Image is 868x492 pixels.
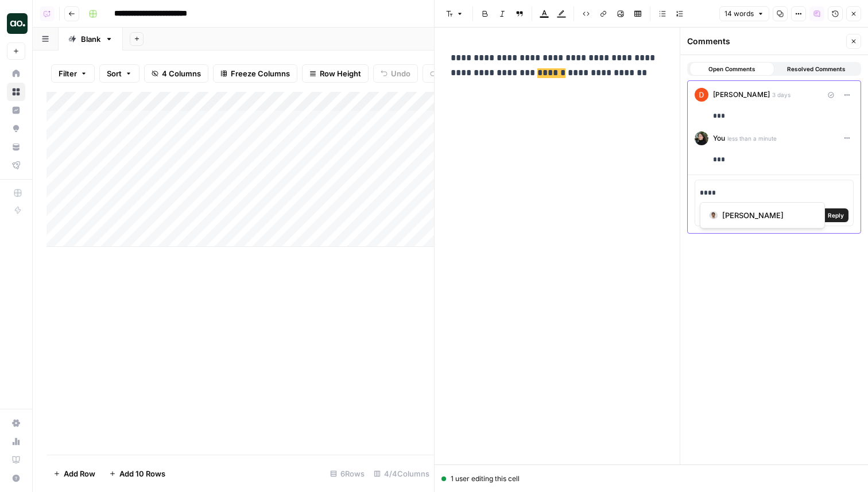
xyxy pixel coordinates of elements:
[7,119,25,138] a: Opportunities
[7,13,28,34] img: AirOps Builders Logo
[213,64,297,83] button: Freeze Columns
[7,138,25,156] a: Your Data
[325,464,369,483] div: 6 Rows
[391,68,410,79] span: Undo
[441,474,861,484] div: 1 user editing this cell
[302,64,369,83] button: Row Height
[51,64,95,83] button: Filter
[102,464,172,483] button: Add 10 Rows
[320,68,361,79] span: Row Height
[772,90,790,99] span: 3 days
[99,64,139,83] button: Sort
[7,64,25,83] a: Home
[119,468,165,479] span: Add 10 Rows
[7,451,25,469] a: Learning Hub
[695,131,708,145] img: eoqc67reg7z2luvnwhy7wyvdqmsw
[708,64,755,73] span: Open Comments
[713,88,854,102] div: [PERSON_NAME]
[59,28,123,51] a: Blank
[724,9,754,19] span: 14 words
[813,208,848,222] button: Reply
[687,36,843,47] div: Comments
[7,83,25,101] a: Browse
[7,432,25,451] a: Usage
[727,134,777,143] span: less than a minute
[46,464,102,483] button: Add Row
[64,468,95,479] span: Add Row
[7,101,25,119] a: Insights
[713,131,854,145] div: You
[369,464,434,483] div: 4/4 Columns
[231,68,290,79] span: Freeze Columns
[59,68,77,79] span: Filter
[7,469,25,487] button: Help + Support
[7,414,25,432] a: Settings
[774,62,859,76] button: Resolved Comments
[7,9,25,38] button: Workspace: AirOps Builders
[695,88,708,102] img: 8e1kl30e504tbu4klt84v0xbx9a2
[81,33,100,45] div: Blank
[7,156,25,175] a: Flightpath
[828,211,844,220] span: Reply
[144,64,208,83] button: 4 Columns
[710,211,718,219] img: 2sv5sb2nc5y0275bc3hbsgjwhrga
[787,64,846,73] span: Resolved Comments
[162,68,201,79] span: 4 Columns
[107,68,122,79] span: Sort
[719,6,769,21] button: 14 words
[722,210,811,221] span: [PERSON_NAME]
[373,64,418,83] button: Undo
